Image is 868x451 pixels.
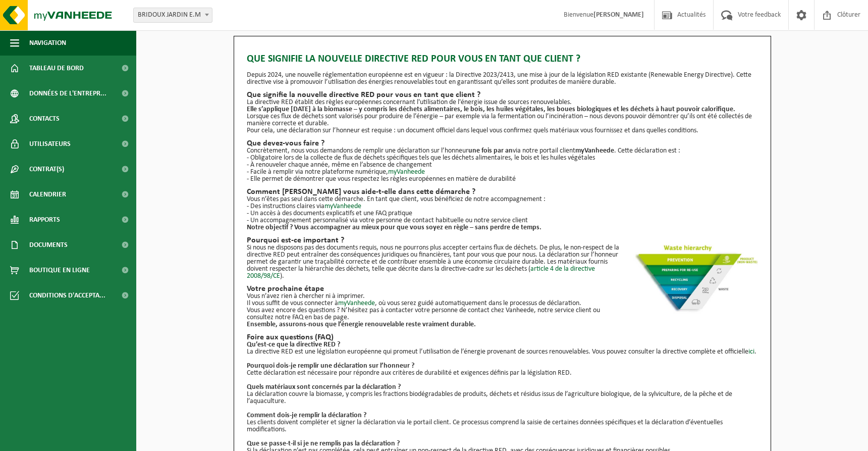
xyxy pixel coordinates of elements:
[29,81,106,106] span: Données de l'entrepr...
[29,182,66,207] span: Calendrier
[247,127,758,134] p: Pour cela, une déclaration sur l’honneur est requise : un document officiel dans lequel vous conf...
[247,244,758,280] p: Si nous ne disposons pas des documents requis, nous ne pourrons plus accepter certains flux de dé...
[338,299,375,307] a: myVanheede
[247,162,758,169] p: - À renouveler chaque année, même en l’absence de changement
[247,139,758,147] h2: Que devez-vous faire ?
[247,307,758,321] p: Vous avez encore des questions ? N’hésitez pas à contacter votre personne de contact chez Vanheed...
[247,412,366,419] b: Comment dois-je remplir la déclaration ?
[29,258,90,283] span: Boutique en ligne
[29,131,71,157] span: Utilisateurs
[247,188,758,196] h2: Comment [PERSON_NAME] vous aide-t-elle dans cette démarche ?
[247,321,476,328] b: Ensemble, assurons-nous que l’énergie renouvelable reste vraiment durable.
[29,56,84,81] span: Tableau de bord
[247,113,758,127] p: Lorsque ces flux de déchets sont valorisés pour produire de l’énergie – par exemple via la fermen...
[247,236,758,244] h2: Pourquoi est-ce important ?
[247,224,541,231] strong: Notre objectif ? Vous accompagner au mieux pour que vous soyez en règle – sans perdre de temps.
[247,99,758,106] p: La directive RED établit des règles européennes concernant l'utilisation de l'énergie issue de so...
[593,11,644,19] strong: [PERSON_NAME]
[247,391,758,405] p: La déclaration couvre la biomasse, y compris les fractions biodégradables de produits, déchets et...
[133,8,212,23] span: BRIDOUX JARDIN E.M
[247,440,400,447] b: Que se passe-t-il si je ne remplis pas la déclaration ?
[247,217,758,224] p: - Un accompagnement personnalisé via votre personne de contact habituelle ou notre service client
[247,265,595,280] a: article 4 de la directive 2008/98/CE
[247,106,735,113] strong: Elle s’applique [DATE] à la biomasse – y compris les déchets alimentaires, le bois, les huiles vé...
[29,106,60,131] span: Contacts
[247,203,758,210] p: - Des instructions claires via
[247,333,758,341] h2: Foire aux questions (FAQ)
[247,72,758,86] p: Depuis 2024, une nouvelle réglementation européenne est en vigueur : la Directive 2023/2413, une ...
[29,207,60,232] span: Rapports
[247,285,758,293] h2: Votre prochaine étape
[748,348,754,356] a: ici
[247,169,758,176] p: - Facile à remplir via notre plateforme numérique,
[247,419,758,433] p: Les clients doivent compléter et signer la déclaration via le portail client. Ce processus compre...
[468,147,513,155] strong: une fois par an
[247,383,401,391] b: Quels matériaux sont concernés par la déclaration ?
[247,91,758,99] h2: Que signifie la nouvelle directive RED pour vous en tant que client ?
[29,157,64,182] span: Contrat(s)
[247,176,758,183] p: - Elle permet de démontrer que vous respectez les règles européennes en matière de durabilité
[247,147,758,155] p: Concrètement, nous vous demandons de remplir une déclaration sur l’honneur via notre portail clie...
[29,30,66,56] span: Navigation
[247,210,758,217] p: - Un accès à des documents explicatifs et une FAQ pratique
[247,293,758,307] p: Vous n’avez rien à chercher ni à imprimer. Il vous suffit de vous connecter à , où vous serez gui...
[247,196,758,203] p: Vous n’êtes pas seul dans cette démarche. En tant que client, vous bénéficiez de notre accompagne...
[575,147,614,155] strong: myVanheede
[134,8,212,22] span: BRIDOUX JARDIN E.M
[388,168,425,176] a: myVanheede
[247,348,758,356] p: La directive RED est une législation européenne qui promeut l’utilisation de l’énergie provenant ...
[324,203,361,210] a: myVanheede
[247,370,758,377] p: Cette déclaration est nécessaire pour répondre aux critères de durabilité et exigences définis pa...
[29,283,105,308] span: Conditions d'accepta...
[247,155,758,162] p: - Obligatoire lors de la collecte de flux de déchets spécifiques tels que les déchets alimentaire...
[247,52,580,67] span: Que signifie la nouvelle directive RED pour vous en tant que client ?
[247,341,340,348] b: Qu’est-ce que la directive RED ?
[29,232,68,258] span: Documents
[247,362,414,370] b: Pourquoi dois-je remplir une déclaration sur l’honneur ?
